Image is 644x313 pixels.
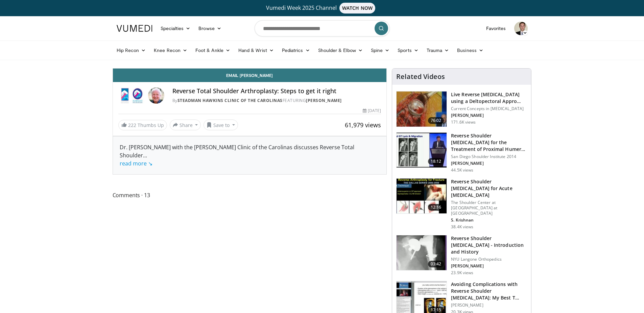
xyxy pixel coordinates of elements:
[451,120,476,125] p: 171.6K views
[120,160,152,167] a: read more ↘
[170,120,201,130] button: Share
[451,200,527,216] p: The Shoulder Center at [GEOGRAPHIC_DATA] at [GEOGRAPHIC_DATA]
[118,3,527,14] a: Vumedi Week 2025 ChannelWATCH NOW
[451,167,473,173] p: 44.5K views
[172,87,381,95] h4: Reverse Total Shoulder Arthroplasty: Steps to get it right
[428,117,444,124] span: 76:02
[113,69,387,82] a: Email [PERSON_NAME]
[397,179,447,214] img: butch_reverse_arthroplasty_3.png.150x105_q85_crop-smart_upscale.jpg
[451,154,527,159] p: San Diego Shoulder Institute 2014
[396,91,527,127] a: 76:02 Live Reverse [MEDICAL_DATA] using a Deltopectoral Appro… Current Concepts in [MEDICAL_DATA]...
[255,20,390,36] input: Search topics, interventions
[397,235,447,270] img: zucker_4.png.150x105_q85_crop-smart_upscale.jpg
[451,106,527,111] p: Current Concepts in [MEDICAL_DATA]
[367,44,393,57] a: Spine
[451,270,473,276] p: 23.9K views
[396,132,527,173] a: 18:12 Reverse Shoulder [MEDICAL_DATA] for the Treatment of Proximal Humeral … San Diego Shoulder ...
[204,120,238,130] button: Save to
[148,87,164,104] img: Avatar
[451,303,527,308] p: [PERSON_NAME]
[451,161,527,166] p: [PERSON_NAME]
[396,178,527,230] a: 12:16 Reverse Shoulder [MEDICAL_DATA] for Acute [MEDICAL_DATA] The Shoulder Center at [GEOGRAPHIC...
[451,91,527,105] h3: Live Reverse [MEDICAL_DATA] using a Deltopectoral Appro…
[118,87,145,104] img: Steadman Hawkins Clinic of the Carolinas
[451,217,527,223] p: S. Krishnan
[451,132,527,153] h3: Reverse Shoulder [MEDICAL_DATA] for the Treatment of Proximal Humeral …
[194,22,225,35] a: Browse
[363,108,381,114] div: [DATE]
[113,191,387,200] span: Comments 13
[345,121,381,129] span: 61,979 views
[128,122,136,128] span: 222
[428,261,444,267] span: 03:42
[339,3,375,14] span: WATCH NOW
[120,143,380,167] div: Dr. [PERSON_NAME] with the [PERSON_NAME] Clinic of the Carolinas discusses Reverse Total Shoulder
[157,22,195,35] a: Specialties
[451,224,473,230] p: 38.4K views
[397,133,447,168] img: Q2xRg7exoPLTwO8X4xMDoxOjA4MTsiGN.150x105_q85_crop-smart_upscale.jpg
[428,158,444,165] span: 18:12
[451,263,527,269] p: [PERSON_NAME]
[118,120,167,130] a: 222 Thumbs Up
[451,281,527,301] h3: Avoiding Complications with Reverse Shoulder [MEDICAL_DATA]: My Best T…
[150,44,191,57] a: Knee Recon
[234,44,278,57] a: Hand & Wrist
[393,44,423,57] a: Sports
[451,113,527,118] p: [PERSON_NAME]
[514,22,528,35] img: Avatar
[278,44,314,57] a: Pediatrics
[453,44,487,57] a: Business
[451,178,527,199] h3: Reverse Shoulder [MEDICAL_DATA] for Acute [MEDICAL_DATA]
[423,44,453,57] a: Trauma
[396,73,445,81] h4: Related Videos
[482,22,510,35] a: Favorites
[451,235,527,255] h3: Reverse Shoulder [MEDICAL_DATA] - Introduction and History
[314,44,367,57] a: Shoulder & Elbow
[397,92,447,127] img: 684033_3.png.150x105_q85_crop-smart_upscale.jpg
[191,44,234,57] a: Foot & Ankle
[306,98,342,103] a: [PERSON_NAME]
[451,257,527,262] p: NYU Langone Orthopedics
[396,235,527,276] a: 03:42 Reverse Shoulder [MEDICAL_DATA] - Introduction and History NYU Langone Orthopedics [PERSON_...
[428,204,444,211] span: 12:16
[117,25,152,32] img: VuMedi Logo
[177,98,283,103] a: Steadman Hawkins Clinic of the Carolinas
[113,44,150,57] a: Hip Recon
[172,98,381,104] div: By FEATURING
